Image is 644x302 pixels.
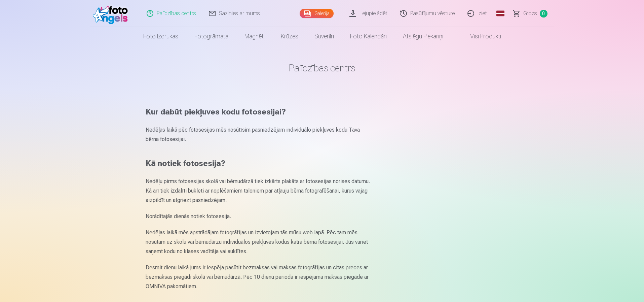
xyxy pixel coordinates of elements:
[342,27,395,46] a: Foto kalendāri
[135,27,186,46] a: Foto izdrukas
[523,9,537,18] span: Grozs
[146,263,370,291] p: Desmit dienu laikā jums ir iespēja pasūtīt bezmaksas vai maksas fotogrāfijas un citas preces ar b...
[395,27,451,46] a: Atslēgu piekariņi
[146,177,370,205] p: Nedēļu pirms fotosesijas skolā vai bērnudārzā tiek izkārts plakāts ar fotosesijas norises datumu....
[540,10,547,18] span: 0
[146,212,370,221] p: Norādītajās dienās notiek fotosesija.
[146,228,370,256] p: Nedēļas laikā mēs apstrādājam fotogrāfijas un izvietojam tās mūsu web lapā. Pēc tam mēs nosūtam u...
[186,27,236,46] a: Fotogrāmata
[451,27,509,46] a: Visi produkti
[146,62,499,74] h1: Palīdzības centrs
[306,27,342,46] a: Suvenīri
[236,27,273,46] a: Magnēti
[300,9,334,18] a: Galerija
[146,125,370,144] p: Nedēļas laikā pēc fotosesijas mēs nosūtīsim pasniedzējam individuālo piekļuves kodu Tava bērna fo...
[273,27,306,46] a: Krūzes
[93,3,131,24] img: /fa1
